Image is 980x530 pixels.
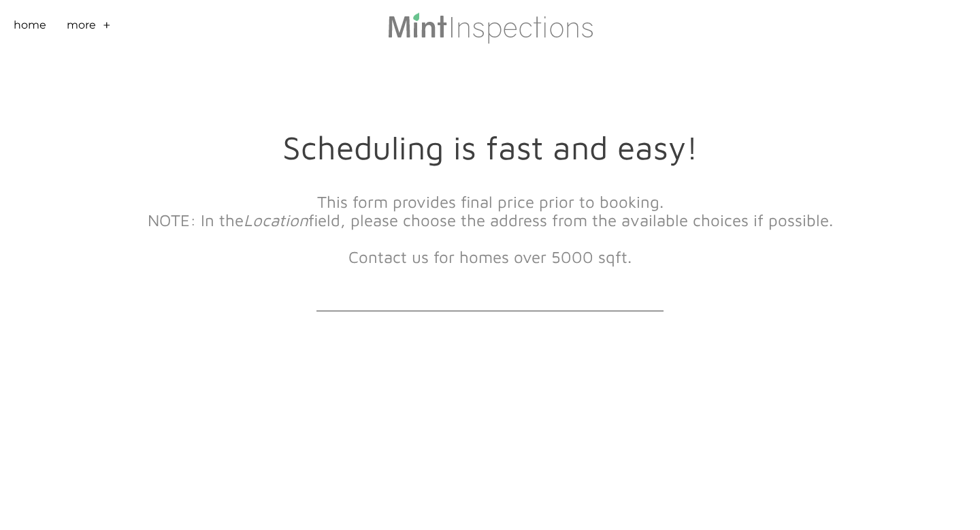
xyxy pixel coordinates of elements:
div: ​ [143,177,837,297]
font: NOTE: In the field, please choose the address from the available choices if possible. ​Contact us... [148,211,833,266]
img: Mint Inspections [387,11,594,44]
font: This form provides final price prior to booking. [317,192,664,211]
a: Home [14,17,46,38]
a: More [67,17,96,38]
a: + [103,17,111,38]
em: Location [244,211,308,230]
font: Scheduling is fast and easy! [282,128,698,166]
